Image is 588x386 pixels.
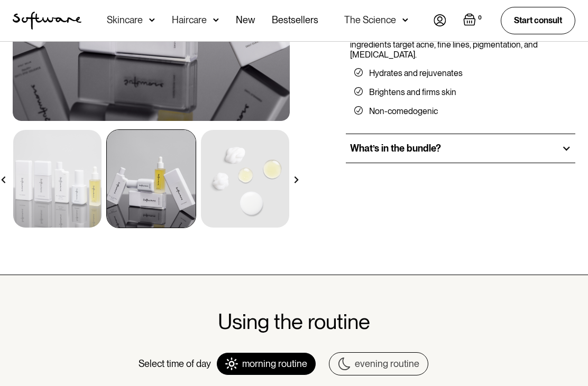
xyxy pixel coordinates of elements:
[354,68,567,79] li: Hydrates and rejuvenates
[13,12,81,30] a: home
[402,15,408,25] img: arrow down
[476,13,484,23] div: 0
[242,358,307,370] div: morning routine
[501,7,575,34] a: Start consult
[293,176,300,183] img: arrow right
[172,15,207,25] div: Haircare
[107,15,143,25] div: Skincare
[13,309,575,334] h2: Using the routine
[350,143,441,154] h2: What’s in the bundle?
[355,358,419,370] div: evening routine
[354,106,567,117] li: Non-comedogenic
[463,13,484,28] a: Open empty cart
[13,12,81,30] img: Software Logo
[213,15,219,25] img: arrow down
[149,15,155,25] img: arrow down
[344,15,396,25] div: The Science
[354,87,567,98] li: Brightens and firms skin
